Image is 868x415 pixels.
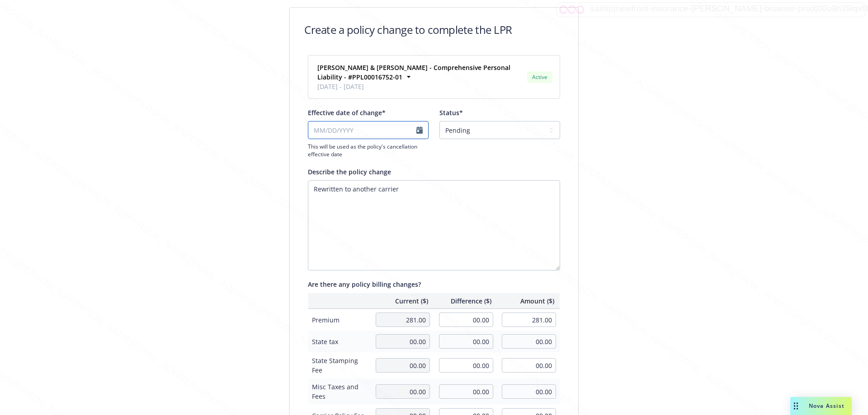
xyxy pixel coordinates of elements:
span: Active [531,73,549,81]
span: State Stamping Fee [312,356,367,375]
span: Amount ($) [502,296,555,306]
span: Misc Taxes and Fees [312,382,367,401]
span: Current ($) [376,296,428,306]
span: Difference ($) [439,296,491,306]
span: Are there any policy billing changes? [308,280,421,289]
span: [DATE] - [DATE] [317,82,524,91]
button: Nova Assist [790,397,852,415]
span: Effective date of change* [308,108,386,117]
span: Describe the policy change [308,168,391,176]
textarea: Rewritten to another carrier [308,180,560,270]
span: Premium [312,315,367,325]
span: Nova Assist [809,402,844,410]
span: This will be used as the policy's cancellation effective date [308,143,429,158]
strong: [PERSON_NAME] & [PERSON_NAME] - Comprehensive Personal Liability - #PPL00016752-01 [317,63,510,81]
span: State tax [312,337,367,346]
div: Drag to move [790,397,802,415]
h1: Create a policy change to complete the LPR [304,22,512,37]
input: MM/DD/YYYY [308,121,429,139]
span: Status* [439,108,463,117]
